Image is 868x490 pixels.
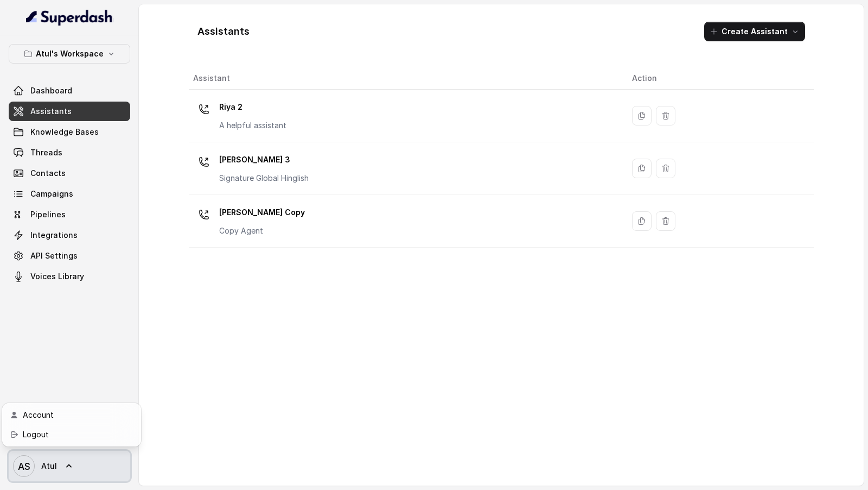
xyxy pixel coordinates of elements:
[2,403,141,447] div: Atul
[18,461,30,472] text: AS
[41,461,57,472] span: Atul
[23,409,115,422] div: Account
[23,428,115,441] div: Logout
[9,451,130,481] a: Atul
